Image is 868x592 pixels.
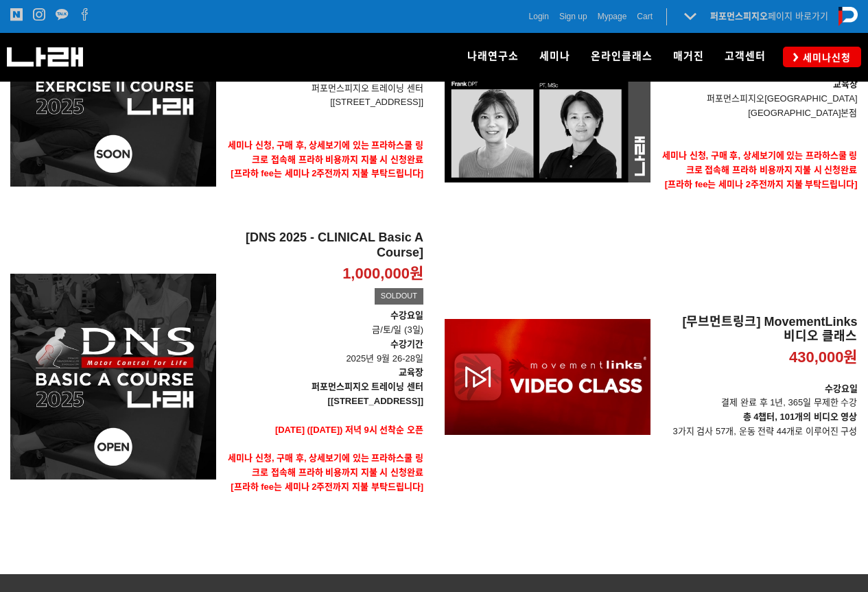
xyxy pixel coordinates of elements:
p: 퍼포먼스피지오[GEOGRAPHIC_DATA] [GEOGRAPHIC_DATA]본점 [661,92,858,121]
a: Sign up [559,10,587,23]
span: [프라하 fee는 세미나 2주전까지 지불 부탁드립니다] [231,482,423,492]
p: 금/토/일 (3일) [226,309,423,338]
strong: 퍼포먼스피지오 트레이닝 센터 [312,381,423,392]
p: 1,000,000원 [342,264,423,284]
span: [프라하 fee는 세미나 2주전까지 지불 부탁드립니다] [231,168,423,178]
p: 퍼포먼스피지오 트레이닝 센터 [226,82,423,96]
strong: 세미나 신청, 구매 후, 상세보기에 있는 프라하스쿨 링크로 접속해 프라하 비용까지 지불 시 신청완료 [662,150,858,175]
strong: 세미나 신청, 구매 후, 상세보기에 있는 프라하스쿨 링크로 접속해 프라하 비용까지 지불 시 신청완료 [228,453,423,477]
span: 고객센터 [725,50,766,62]
span: 온라인클래스 [591,50,653,62]
strong: [[STREET_ADDRESS]] [328,396,423,406]
strong: 퍼포먼스피지오 [710,11,768,21]
a: 고객센터 [714,33,776,81]
span: 세미나 [539,50,570,62]
a: Cart [637,10,653,23]
a: 세미나신청 [783,47,861,67]
a: [무브먼트링크] MovementLinks 비디오 클래스 430,000원 수강요일결제 완료 후 1년, 365일 무제한 수강총 4챕터, 101개의 비디오 영상3가지 검사 57개,... [661,315,858,439]
p: [[STREET_ADDRESS]] [226,95,423,110]
strong: 총 4챕터, 101개의 비디오 영상 [743,412,858,422]
a: 매거진 [663,33,714,81]
a: Mypage [598,10,627,23]
div: SOLDOUT [375,288,423,305]
span: 나래연구소 [467,50,519,62]
strong: 세미나 신청, 구매 후, 상세보기에 있는 프라하스쿨 링크로 접속해 프라하 비용까지 지불 시 신청완료 [228,140,423,165]
p: 2025년 9월 26-28일 [226,338,423,366]
strong: 수강요일 [390,310,423,320]
a: [DNS 2025 - CLINICAL Basic A Course] 1,000,000원 SOLDOUT 수강요일금/토/일 (3일)수강기간 2025년 9월 26-28일교육장퍼포먼스... [226,230,423,523]
strong: 교육장 [399,367,423,377]
strong: 교육장 [833,79,858,89]
a: Login [529,10,549,23]
span: 매거진 [673,50,704,62]
span: 세미나신청 [799,51,851,64]
strong: 수강요일 [825,383,858,394]
h2: [무브먼트링크] MovementLinks 비디오 클래스 [661,315,858,344]
a: 세미나 [529,33,580,81]
h2: [DNS 2025 - CLINICAL Basic A Course] [226,230,423,260]
a: 온라인클래스 [580,33,663,81]
p: 3가지 검사 57개, 운동 전략 44개로 이루어진 구성 [661,410,858,439]
p: 결제 완료 후 1년, 365일 무제한 수강 [661,382,858,411]
p: 430,000원 [789,348,858,368]
span: [DATE] ([DATE]) 저녁 9시 선착순 오픈 [275,425,423,435]
strong: 수강기간 [390,339,423,349]
a: 퍼포먼스피지오페이지 바로가기 [710,11,828,21]
span: [프라하 fee는 세미나 2주전까지 지불 부탁드립니다] [665,179,858,189]
a: 나래연구소 [457,33,529,81]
